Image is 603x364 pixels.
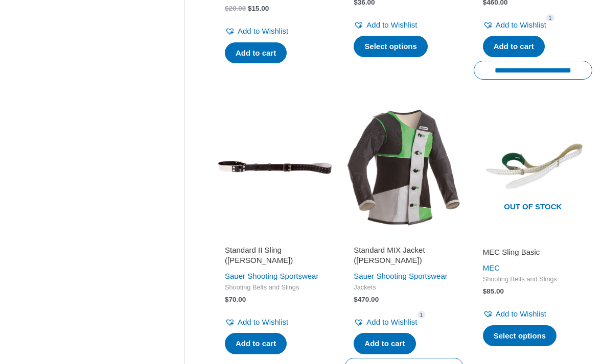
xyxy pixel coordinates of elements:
[225,5,246,13] bdi: 20.00
[225,296,229,304] span: $
[483,307,546,322] a: Add to Wishlist
[225,233,325,246] iframe: Customer reviews powered by Trustpilot
[225,272,318,281] a: Sauer Shooting Sportswear
[354,36,428,58] a: Select options for “Glove PRIMOFIT 10 (SIMETRA)”
[354,272,447,281] a: Sauer Shooting Sportswear
[496,21,546,30] span: Add to Wishlist
[238,27,288,36] span: Add to Wishlist
[354,233,454,246] iframe: Customer reviews powered by Trustpilot
[483,233,583,246] iframe: Customer reviews powered by Trustpilot
[483,248,583,261] a: MEC Sling Basic
[354,284,454,293] span: Jackets
[344,109,463,227] img: Standard MIX Jacket
[483,264,500,273] a: MEC
[354,316,417,330] a: Add to Wishlist
[354,18,417,33] a: Add to Wishlist
[354,296,379,304] bdi: 470.00
[483,326,557,347] a: Select options for “MEC Sling Basic”
[354,333,415,355] a: Add to cart: “Standard MIX Jacket (SAUER)”
[238,318,288,327] span: Add to Wishlist
[483,288,487,296] span: $
[474,109,592,227] a: Out of stock
[248,5,252,13] span: $
[483,18,546,33] a: Add to Wishlist
[481,196,585,220] span: Out of stock
[225,25,288,39] a: Add to Wishlist
[225,296,246,304] bdi: 70.00
[418,311,426,319] span: 1
[225,5,229,13] span: $
[225,246,325,265] h2: Standard II Sling ([PERSON_NAME])
[483,288,504,296] bdi: 85.00
[225,246,325,270] a: Standard II Sling ([PERSON_NAME])
[483,276,583,284] span: Shooting Belts and Slings
[483,248,583,258] h2: MEC Sling Basic
[366,21,417,30] span: Add to Wishlist
[216,109,334,227] img: Standard II Sling
[496,310,546,319] span: Add to Wishlist
[354,296,358,304] span: $
[366,318,417,327] span: Add to Wishlist
[248,5,269,13] bdi: 15.00
[225,43,287,64] a: Add to cart: “TEC-HRO Cap”
[225,284,325,293] span: Shooting Belts and Slings
[225,316,288,330] a: Add to Wishlist
[546,15,554,22] span: 1
[474,109,592,227] img: Sling Basic
[354,246,454,270] a: Standard MIX Jacket ([PERSON_NAME])
[483,36,545,58] a: Add to cart: “Standard MIX pants (SAUER)”
[354,246,454,265] h2: Standard MIX Jacket ([PERSON_NAME])
[225,333,287,355] a: Add to cart: “Standard II Sling (SAUER)”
